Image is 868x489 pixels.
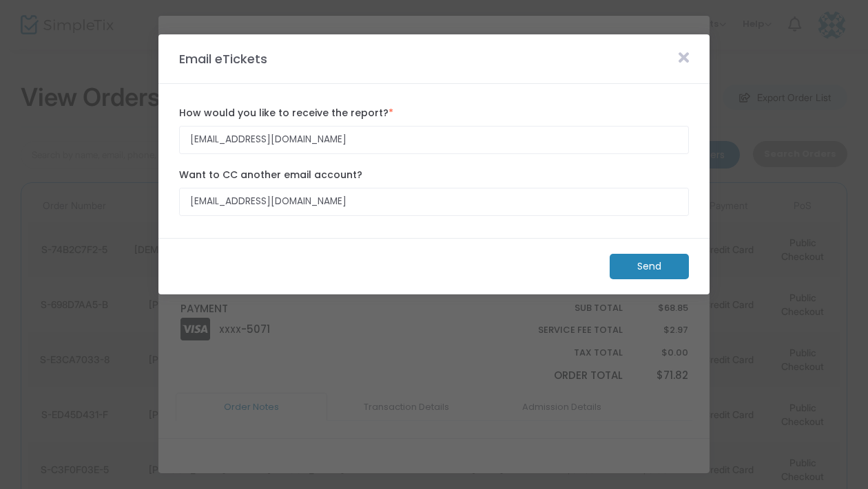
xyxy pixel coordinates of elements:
[179,106,689,120] label: How would you like to receive the report?
[610,254,689,279] m-button: Send
[179,188,689,216] input: Enter email
[179,126,689,154] input: Enter email
[158,34,710,84] m-panel-header: Email eTickets
[172,50,274,68] m-panel-title: Email eTickets
[179,168,689,182] label: Want to CC another email account?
